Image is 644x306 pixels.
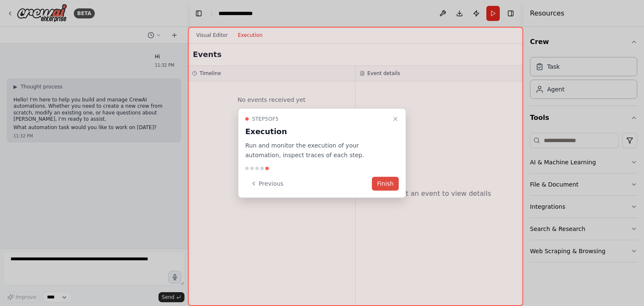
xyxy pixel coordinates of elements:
[193,8,205,19] button: Hide left sidebar
[245,141,389,160] p: Run and monitor the execution of your automation, inspect traces of each step.
[390,114,400,124] button: Close walkthrough
[245,176,288,190] button: Previous
[245,126,389,137] h3: Execution
[252,116,279,122] span: Step 5 of 5
[372,176,399,190] button: Finish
